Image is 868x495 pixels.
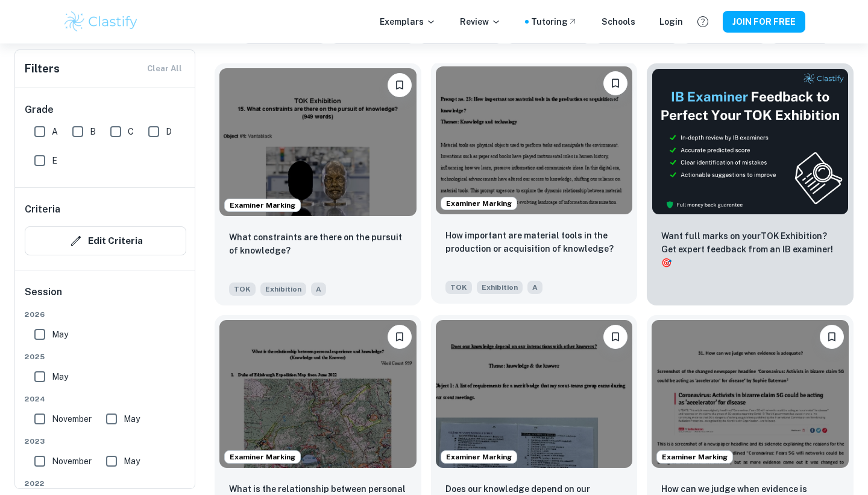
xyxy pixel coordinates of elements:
h6: Session [25,285,186,309]
span: 2023 [25,436,186,447]
span: November [52,412,92,426]
span: A [311,283,326,296]
span: Examiner Marking [441,198,517,209]
a: Examiner MarkingPlease log in to bookmark exemplarsHow important are material tools in the produc... [431,63,638,305]
img: TOK Exhibition example thumbnail: What is the relationship between persona [219,320,417,468]
button: JOIN FOR FREE [723,11,805,33]
span: Exhibition [477,281,523,294]
span: 🎯 [661,258,671,267]
img: TOK Exhibition example thumbnail: How important are material tools in the [436,66,633,214]
img: TOK Exhibition example thumbnail: How can we judge when evidence is adequa [652,320,849,468]
p: Review [460,15,501,28]
span: 2026 [25,309,186,320]
span: November [52,455,92,468]
p: What constraints are there on the pursuit of knowledge? [229,231,407,257]
a: ThumbnailWant full marks on yourTOK Exhibition? Get expert feedback from an IB examiner! [647,63,854,305]
h6: Criteria [25,202,60,217]
span: C [128,125,134,138]
p: How important are material tools in the production or acquisition of knowledge? [445,229,623,255]
h6: Filters [25,60,60,77]
span: A [52,125,58,138]
span: May [124,455,140,468]
span: B [90,125,96,138]
span: D [166,125,172,138]
span: 2025 [25,351,186,362]
img: TOK Exhibition example thumbnail: Does our knowledge depend on our interac [436,320,633,468]
img: Thumbnail [652,68,849,215]
span: TOK [229,283,256,296]
button: Please log in to bookmark exemplars [820,325,844,349]
span: E [52,154,57,167]
button: Please log in to bookmark exemplars [388,325,412,349]
button: Please log in to bookmark exemplars [603,325,627,349]
button: Help and Feedback [693,11,713,32]
p: Want full marks on your TOK Exhibition ? Get expert feedback from an IB examiner! [661,229,839,269]
span: May [52,370,68,383]
a: Tutoring [531,15,577,28]
span: Examiner Marking [225,200,300,211]
a: Login [659,15,683,28]
button: Edit Criteria [25,226,186,255]
span: May [124,412,140,426]
img: Clastify logo [63,10,139,34]
h6: Grade [25,103,186,117]
p: Exemplars [380,15,436,28]
button: Please log in to bookmark exemplars [603,71,627,95]
a: Schools [602,15,635,28]
span: 2022 [25,478,186,489]
button: Please log in to bookmark exemplars [388,73,412,97]
img: TOK Exhibition example thumbnail: What constraints are there on the pursui [219,68,417,216]
span: TOK [445,281,472,294]
span: A [527,281,542,294]
span: 2024 [25,394,186,404]
a: Examiner MarkingPlease log in to bookmark exemplarsWhat constraints are there on the pursuit of k... [215,63,421,305]
span: Examiner Marking [225,452,300,462]
span: May [52,328,68,341]
span: Exhibition [260,283,306,296]
span: Examiner Marking [441,452,517,462]
span: Examiner Marking [657,452,732,462]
